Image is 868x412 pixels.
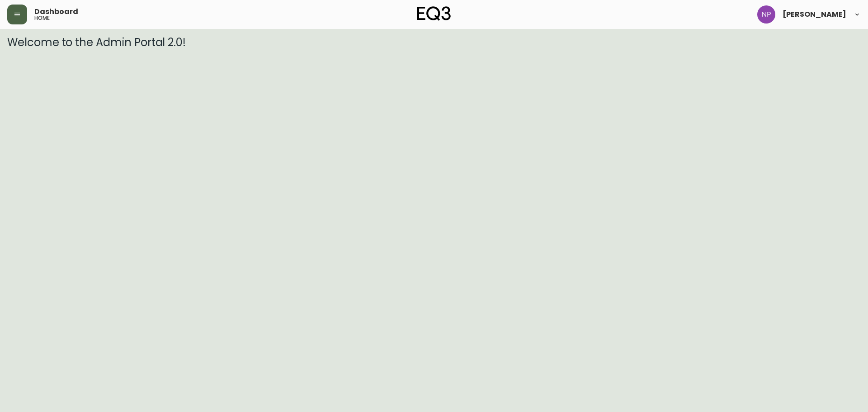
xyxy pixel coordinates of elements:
[34,8,78,15] span: Dashboard
[34,15,50,21] h5: home
[783,11,846,18] span: [PERSON_NAME]
[7,36,861,49] h3: Welcome to the Admin Portal 2.0!
[417,6,451,21] img: logo
[757,5,775,24] img: 50f1e64a3f95c89b5c5247455825f96f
